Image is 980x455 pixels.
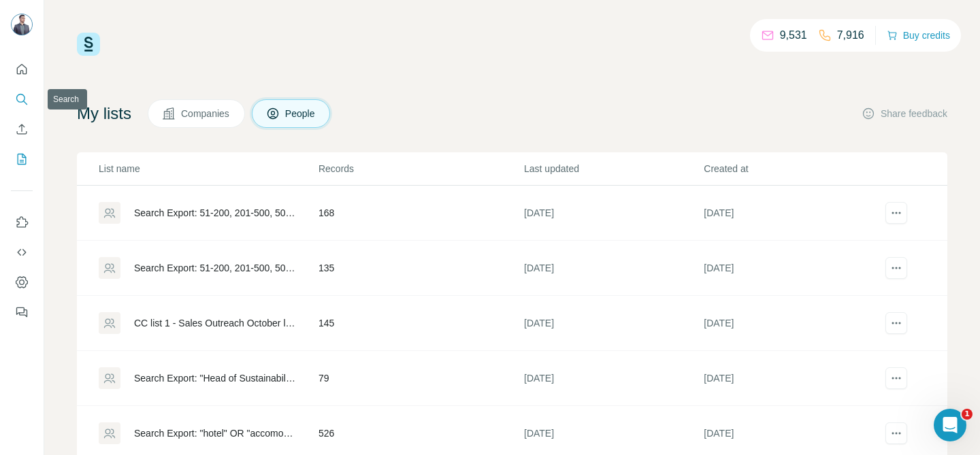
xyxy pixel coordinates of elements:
button: actions [885,202,907,224]
button: Share feedback [862,107,947,120]
td: 145 [318,296,523,351]
button: Buy credits [887,26,950,45]
button: Feedback [11,300,33,324]
button: actions [885,257,907,279]
button: actions [885,367,907,389]
td: 79 [318,351,523,406]
td: [DATE] [703,351,883,406]
p: Records [318,162,523,175]
p: List name [99,162,317,175]
div: Search Export: 51-200, 201-500, 501-1000, 1001-5000, [GEOGRAPHIC_DATA], "Chief Research Officer" ... [134,261,295,275]
span: People [285,107,316,120]
td: [DATE] [703,296,883,351]
td: 135 [318,241,523,296]
td: [DATE] [703,186,883,241]
td: [DATE] [523,241,703,296]
button: Quick start [11,57,33,82]
div: Search Export: "Head of Sustainability" OR "Director of Sustainability" OR "Sustainability Direct... [134,371,295,385]
td: [DATE] [523,296,703,351]
p: 7,916 [837,27,864,44]
button: Search [11,87,33,112]
td: [DATE] [523,186,703,241]
td: 168 [318,186,523,241]
p: 9,531 [780,27,807,44]
div: Search Export: "hotel" OR "accomodation" OR "rooms" OR "stay" OR "resort", “Chief Operations Offi... [134,426,295,440]
img: Avatar [11,14,33,35]
button: Use Surfe on LinkedIn [11,210,33,235]
p: Created at [704,162,882,175]
td: [DATE] [523,351,703,406]
span: 1 [962,409,973,420]
td: [DATE] [703,241,883,296]
div: CC list 1 - Sales Outreach October list fo [134,316,295,330]
h4: My lists [77,103,131,124]
button: actions [885,422,907,444]
button: My lists [11,147,33,171]
button: Use Surfe API [11,240,33,265]
div: Search Export: 51-200, 201-500, 501-1000, 1001-[GEOGRAPHIC_DATA], Chief Research Officer, Chief S... [134,206,295,220]
p: Last updated [524,162,702,175]
iframe: Intercom live chat [934,409,966,441]
span: Companies [181,107,231,120]
button: Enrich CSV [11,117,33,141]
img: Surfe Logo [77,33,100,56]
button: actions [885,312,907,334]
button: Dashboard [11,270,33,294]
